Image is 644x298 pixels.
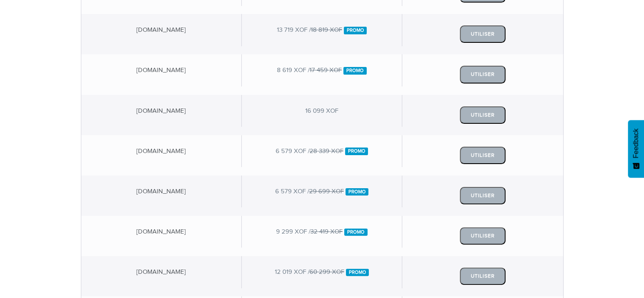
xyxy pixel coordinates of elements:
div: [DOMAIN_NAME] [81,14,242,46]
span: Promo [344,228,368,236]
span: Promo [344,27,367,34]
span: Promo [345,148,368,155]
span: Promo [343,67,367,75]
div: 6 579 XOF / [242,135,402,167]
span: Promo [345,188,369,196]
div: [DOMAIN_NAME] [81,216,242,248]
del: 29 699 XOF [309,188,344,195]
button: Utiliser [460,187,506,204]
button: Utiliser [460,66,506,83]
div: 13 719 XOF / [242,14,402,46]
button: Utiliser [460,106,506,124]
del: 32 419 XOF [310,228,343,235]
button: Utiliser [460,147,506,164]
div: 6 579 XOF / [242,175,402,207]
button: Utiliser [460,25,506,43]
del: 18 819 XOF [311,26,342,33]
span: Feedback [632,128,640,158]
div: [DOMAIN_NAME] [81,135,242,167]
div: [DOMAIN_NAME] [81,54,242,86]
div: 9 299 XOF / [242,216,402,248]
button: Utiliser [460,267,506,285]
div: [DOMAIN_NAME] [81,256,242,288]
del: 28 339 XOF [310,148,343,154]
div: 12 019 XOF / [242,256,402,288]
div: 8 619 XOF / [242,54,402,86]
div: [DOMAIN_NAME] [81,175,242,207]
iframe: Drift Widget Chat Controller [602,256,634,288]
div: 16 099 XOF [242,95,402,127]
del: 60 299 XOF [310,268,344,275]
span: Promo [346,269,369,276]
del: 17 459 XOF [310,67,342,73]
button: Utiliser [460,227,506,245]
div: [DOMAIN_NAME] [81,95,242,127]
button: Feedback - Afficher l’enquête [628,120,644,178]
